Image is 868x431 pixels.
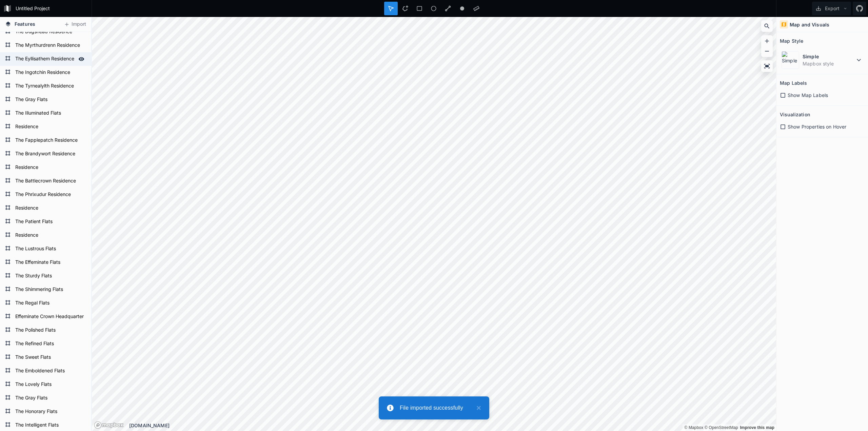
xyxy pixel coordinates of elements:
[684,425,703,430] a: Mapbox
[473,404,481,412] button: close
[740,425,774,430] a: Map feedback
[803,53,855,60] dt: Simple
[705,425,738,430] a: OpenStreetMap
[780,36,803,46] h2: Map Style
[15,20,35,27] span: Features
[788,92,828,99] span: Show Map Labels
[780,109,810,120] h2: Visualization
[803,60,855,67] dd: Mapbox style
[60,19,90,30] button: Import
[790,21,829,28] h4: Map and Visuals
[788,123,846,130] span: Show Properties on Hover
[782,51,799,69] img: Simple
[94,421,124,429] a: Mapbox logo
[780,78,807,88] h2: Map Labels
[400,404,473,412] div: File imported successfully
[129,422,776,429] div: [DOMAIN_NAME]
[812,2,851,15] button: Export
